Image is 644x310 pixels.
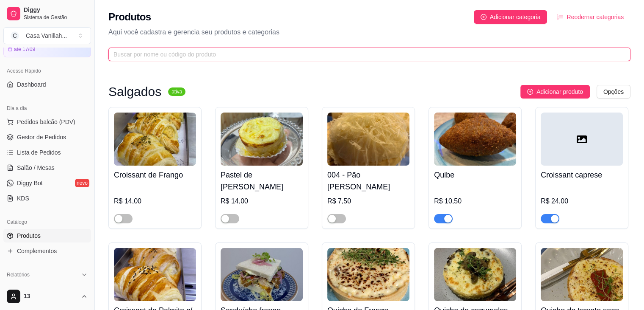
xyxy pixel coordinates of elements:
[3,3,91,24] a: DiggySistema de Gestão
[108,87,161,97] h3: Salgados
[474,10,547,24] button: Adicionar categoria
[3,192,91,205] a: KDS
[434,196,516,206] div: R$ 10,50
[11,31,19,40] span: C
[114,248,196,301] img: product-image
[557,14,563,20] span: ordered-list
[3,78,91,91] a: Dashboard
[327,169,409,193] h4: 004 - Pão [PERSON_NAME]
[24,293,77,300] span: 13
[108,27,630,37] p: Aqui você cadastra e gerencia seu produtos e categorias
[3,282,91,295] a: Relatórios de vendas
[17,247,57,255] span: Complementos
[3,101,91,115] div: Dia a dia
[520,85,590,99] button: Adicionar produto
[168,87,185,96] sup: ativa
[3,286,91,307] button: 13
[567,12,624,22] span: Reodernar categorias
[17,194,29,203] span: KDS
[7,271,30,278] span: Relatórios
[17,231,41,240] span: Produtos
[603,87,624,96] span: Opções
[434,248,516,301] img: product-image
[17,133,66,141] span: Gestor de Pedidos
[3,176,91,190] a: Diggy Botnovo
[481,14,486,20] span: plus-circle
[550,10,630,24] button: Reodernar categorias
[3,229,91,242] a: Produtos
[221,113,303,166] img: product-image
[434,169,516,181] h4: Quibe
[327,248,409,301] img: product-image
[3,130,91,144] a: Gestor de Pedidos
[17,179,43,187] span: Diggy Bot
[17,148,61,157] span: Lista de Pedidos
[327,113,409,166] img: product-image
[17,118,75,126] span: Pedidos balcão (PDV)
[490,12,541,22] span: Adicionar categoria
[114,113,196,166] img: product-image
[3,115,91,129] button: Pedidos balcão (PDV)
[221,169,303,193] h4: Pastel de [PERSON_NAME]
[17,80,46,89] span: Dashboard
[3,27,91,44] button: Select a team
[541,196,623,206] div: R$ 24,00
[3,161,91,175] a: Salão / Mesas
[597,85,630,99] button: Opções
[24,14,88,21] span: Sistema de Gestão
[14,46,35,53] article: até 17/09
[26,31,67,40] div: Casa Vanillah ...
[3,244,91,258] a: Complementos
[541,248,623,301] img: product-image
[3,146,91,159] a: Lista de Pedidos
[114,169,196,181] h4: Croissant de Frango
[17,163,55,172] span: Salão / Mesas
[3,64,91,78] div: Acesso Rápido
[434,113,516,166] img: product-image
[3,215,91,229] div: Catálogo
[541,169,623,181] h4: Croissant caprese
[536,87,583,96] span: Adicionar produto
[108,10,151,24] h2: Produtos
[113,50,619,59] input: Buscar por nome ou código do produto
[221,196,303,206] div: R$ 14,00
[527,89,533,95] span: plus-circle
[221,248,303,301] img: product-image
[327,196,409,206] div: R$ 7,50
[24,6,88,14] span: Diggy
[114,196,196,206] div: R$ 14,00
